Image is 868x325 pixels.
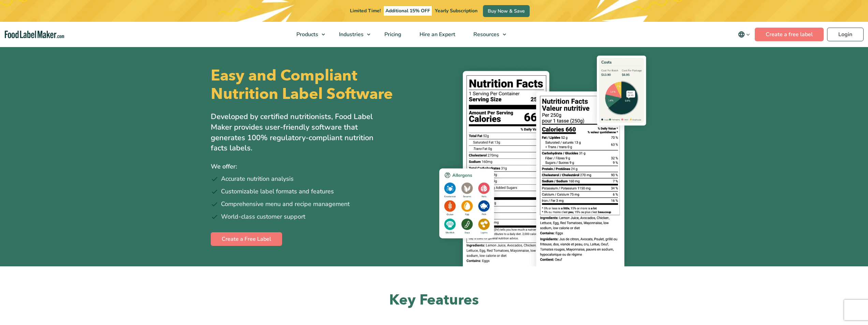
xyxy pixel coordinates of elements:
h1: Easy and Compliant Nutrition Label Software [211,67,428,103]
a: Create a free label [755,28,824,41]
a: Login [827,28,864,41]
a: Hire an Expert [411,22,463,47]
p: We offer: [211,162,429,172]
span: Hire an Expert [417,31,456,38]
a: Industries [330,22,374,47]
span: Additional 15% OFF [384,6,432,16]
span: Comprehensive menu and recipe management [221,200,350,209]
span: Yearly Subscription [435,8,477,14]
span: Products [294,31,319,38]
span: Limited Time! [350,8,381,14]
a: Resources [465,22,510,47]
span: Industries [337,31,364,38]
h2: Key Features [211,291,658,310]
a: Pricing [376,22,409,47]
p: Developed by certified nutritionists, Food Label Maker provides user-friendly software that gener... [211,112,388,153]
a: Products [288,22,328,47]
span: Customizable label formats and features [221,187,334,196]
span: World-class customer support [221,212,305,221]
a: Buy Now & Save [483,5,530,17]
span: Resources [471,31,500,38]
span: Pricing [382,31,402,38]
span: Accurate nutrition analysis [221,174,294,183]
a: Create a Free Label [211,232,282,246]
